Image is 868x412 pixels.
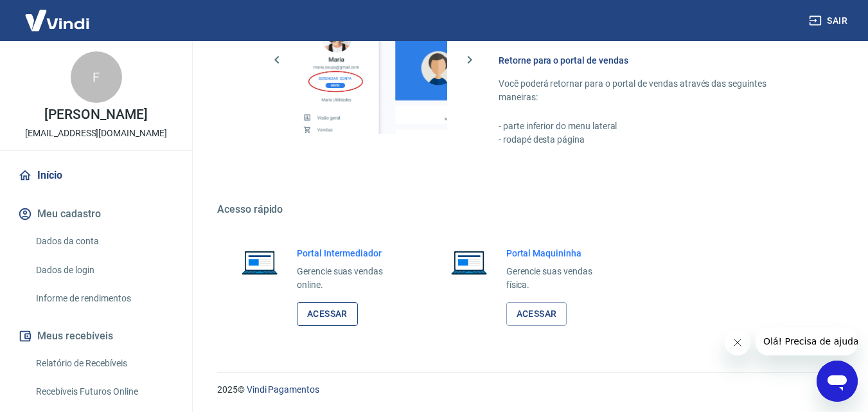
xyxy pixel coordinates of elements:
h6: Portal Intermediador [297,247,403,260]
p: - rodapé desta página [499,133,806,147]
a: Recebíveis Futuros Online [31,379,177,405]
h5: Acesso rápido [217,203,837,216]
a: Início [15,161,177,190]
a: Dados de login [31,257,177,283]
a: Relatório de Recebíveis [31,350,177,377]
button: Sair [806,9,853,33]
img: Imagem de um notebook aberto [233,247,287,278]
span: Olá! Precisa de ajuda? [8,9,108,19]
a: Acessar [506,302,567,326]
a: Acessar [297,302,358,326]
button: Meu cadastro [15,200,177,228]
h6: Retorne para o portal de vendas [499,54,806,67]
iframe: Fechar mensagem [725,330,750,355]
p: [PERSON_NAME] [44,108,147,121]
p: [EMAIL_ADDRESS][DOMAIN_NAME] [25,127,167,140]
div: F [71,51,122,103]
a: Informe de rendimentos [31,285,177,312]
p: - parte inferior do menu lateral [499,120,806,133]
iframe: Botão para abrir a janela de mensagens [817,361,858,402]
p: Gerencie suas vendas física. [506,265,613,292]
a: Dados da conta [31,228,177,255]
h6: Portal Maquininha [506,247,613,260]
p: 2025 © [217,383,837,397]
p: Gerencie suas vendas online. [297,265,403,292]
p: Você poderá retornar para o portal de vendas através das seguintes maneiras: [499,77,806,104]
img: Imagem de um notebook aberto [442,247,496,278]
button: Meus recebíveis [15,322,177,350]
img: Vindi [15,1,99,40]
a: Vindi Pagamentos [247,384,319,395]
iframe: Mensagem da empresa [756,327,858,355]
